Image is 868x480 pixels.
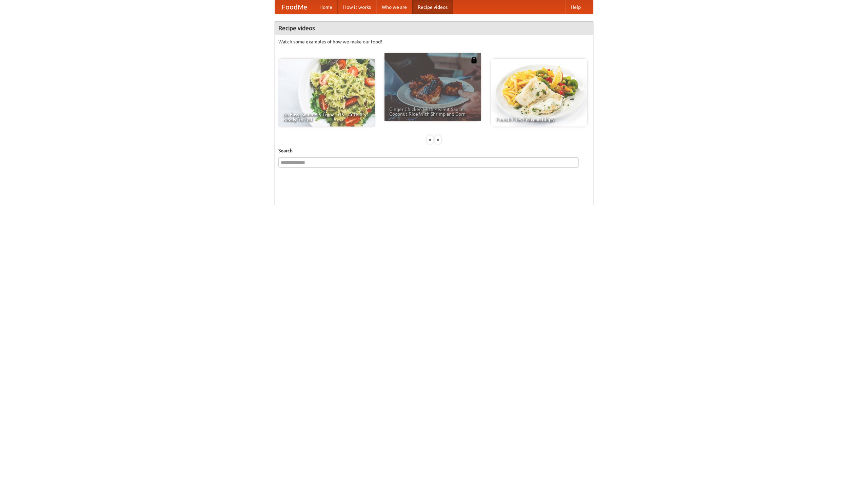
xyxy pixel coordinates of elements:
[565,0,586,14] a: Help
[376,0,412,14] a: Who we are
[278,59,375,127] a: An Easy, Summery Tomato Pasta That's Ready for Fall
[471,57,477,63] img: 483408.png
[435,135,441,144] div: »
[314,0,338,14] a: Home
[275,21,593,35] h4: Recipe videos
[275,0,314,14] a: FoodMe
[338,0,376,14] a: How it works
[491,59,587,127] a: French Fries Fish and Chips
[278,38,590,45] p: Watch some examples of how we make our food!
[427,135,433,144] div: «
[278,147,590,154] h5: Search
[283,112,370,122] span: An Easy, Summery Tomato Pasta That's Ready for Fall
[412,0,453,14] a: Recipe videos
[496,117,583,122] span: French Fries Fish and Chips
